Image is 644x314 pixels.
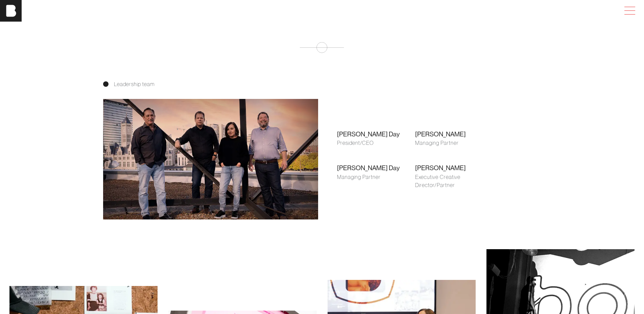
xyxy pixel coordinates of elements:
div: Managing Partner [415,139,493,147]
div: [PERSON_NAME] [415,129,493,139]
div: Leadership team [103,80,541,88]
div: [PERSON_NAME] Day [337,163,415,173]
div: [PERSON_NAME] Day [337,129,415,139]
img: A photo of the bohan leadership team. [103,99,318,220]
div: President/CEO [337,139,415,147]
div: Managing Partner [337,173,415,181]
div: Executive Creative Director/Partner [415,173,493,189]
div: [PERSON_NAME] [415,163,493,173]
